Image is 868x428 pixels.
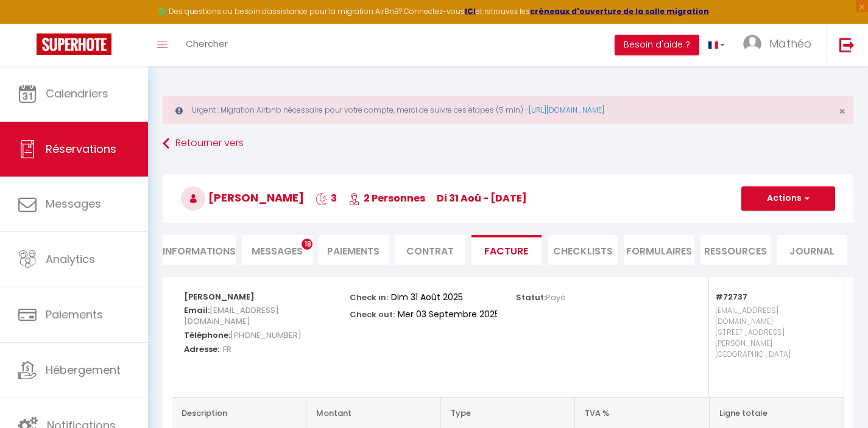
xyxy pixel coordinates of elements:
button: Besoin d'aide ? [615,35,699,55]
strong: Email: [184,304,210,316]
span: Chercher [186,37,228,50]
span: [PHONE_NUMBER] [230,326,302,344]
a: créneaux d'ouverture de la salle migration [530,6,709,16]
li: CHECKLISTS [548,235,618,265]
a: ... Mathéo [734,24,827,66]
span: Réservations [46,141,116,156]
span: Mathéo [769,36,811,51]
div: Urgent : Migration Airbnb nécessaire pour votre compte, merci de suivre ces étapes (5 min) - [163,96,853,124]
span: 18 [302,239,312,250]
li: Contrat [395,235,465,265]
a: [URL][DOMAIN_NAME] [529,105,604,115]
strong: #72737 [715,291,747,303]
li: Informations [163,235,236,265]
span: Messages [252,244,303,258]
img: logout [839,37,855,52]
span: Analytics [46,251,95,267]
li: Paiements [319,235,389,265]
span: 2 Personnes [348,191,425,205]
li: Facture [471,235,542,265]
span: . FR [219,340,231,358]
p: Check out: [350,306,395,320]
a: Retourner vers [163,133,853,155]
p: Check in: [350,289,388,303]
img: ... [743,35,761,53]
button: Actions [741,186,835,211]
strong: Adresse: [184,343,219,355]
span: Payé [546,292,566,303]
img: Super Booking [37,33,111,55]
span: Paiements [46,307,103,322]
span: [EMAIL_ADDRESS][DOMAIN_NAME] [184,301,279,330]
span: [PERSON_NAME] [181,190,304,205]
span: 3 [316,191,337,205]
span: × [839,103,845,119]
li: Ressources [700,235,771,265]
a: ICI [465,6,476,16]
li: Journal [777,235,848,265]
p: [EMAIL_ADDRESS][DOMAIN_NAME] [STREET_ADDRESS][PERSON_NAME] [GEOGRAPHIC_DATA] [715,302,831,385]
span: Calendriers [46,86,108,101]
strong: Téléphone: [184,329,230,341]
span: Hébergement [46,362,121,377]
a: Chercher [177,24,237,66]
p: Statut: [516,289,566,303]
button: Close [839,106,845,117]
span: di 31 Aoû - [DATE] [437,191,527,205]
li: FORMULAIRES [624,235,695,265]
span: Messages [46,196,101,211]
strong: [PERSON_NAME] [184,291,255,303]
